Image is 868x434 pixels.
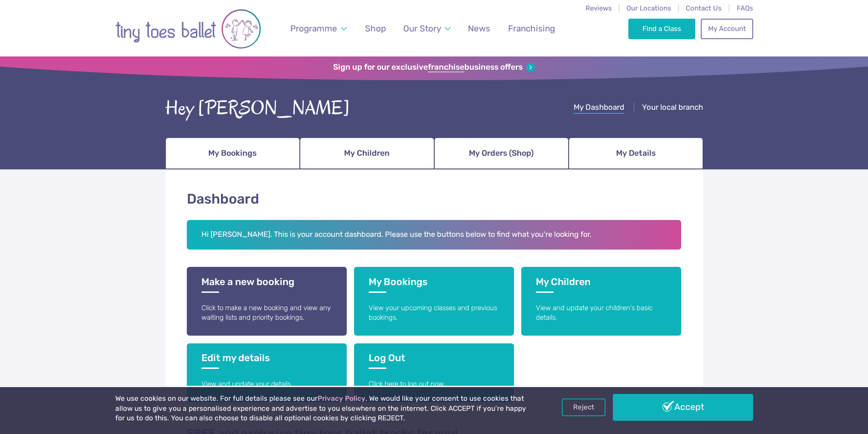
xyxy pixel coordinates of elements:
[737,4,753,12] a: FAQs
[354,343,514,402] a: Log Out Click here to log out now.
[616,145,656,161] span: My Details
[165,94,350,123] div: Hey [PERSON_NAME]
[503,18,559,39] a: Franchising
[115,6,261,52] img: tiny toes ballet
[187,189,682,209] h1: Dashboard
[344,145,390,161] span: My Children
[333,62,535,72] a: Sign up for our exclusivefranchisebusiness offers
[365,23,386,34] span: Shop
[208,145,257,161] span: My Bookings
[399,18,455,39] a: Our Story
[201,303,332,323] p: Click to make a new booking and view any waiting lists and priority bookings.
[318,394,365,403] a: Privacy Policy
[201,379,332,389] p: View and update your details.
[686,4,722,12] a: Contact Us
[369,352,499,369] h3: Log Out
[434,138,569,169] a: My Orders (Shop)
[536,303,667,323] p: View and update your children's basic details.
[286,18,351,39] a: Programme
[464,18,495,39] a: News
[354,267,514,336] a: My Bookings View your upcoming classes and previous bookings.
[369,276,499,293] h3: My Bookings
[360,18,390,39] a: Shop
[403,23,441,34] span: Our Story
[628,19,695,39] a: Find a Class
[115,394,530,424] p: We use cookies on our website. For full details please see our . We would like your consent to us...
[508,23,555,34] span: Franchising
[536,276,667,293] h3: My Children
[569,138,703,169] a: My Details
[201,276,332,293] h3: Make a new booking
[369,303,499,323] p: View your upcoming classes and previous bookings.
[290,23,337,34] span: Programme
[627,4,671,12] a: Our Locations
[701,19,753,39] a: My Account
[300,138,434,169] a: My Children
[187,267,347,336] a: Make a new booking Click to make a new booking and view any waiting lists and priority bookings.
[201,352,332,369] h3: Edit my details
[562,398,606,416] a: Reject
[187,220,682,250] h2: Hi [PERSON_NAME]. This is your account dashboard. Please use the buttons below to find what you'r...
[642,102,703,112] span: Your local branch
[187,343,347,402] a: Edit my details View and update your details.
[586,4,612,12] a: Reviews
[469,145,534,161] span: My Orders (Shop)
[521,267,681,336] a: My Children View and update your children's basic details.
[369,379,499,389] p: Click here to log out now.
[428,62,464,72] strong: franchise
[165,138,300,169] a: My Bookings
[468,23,490,34] span: News
[613,394,753,420] a: Accept
[642,102,703,114] a: Your local branch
